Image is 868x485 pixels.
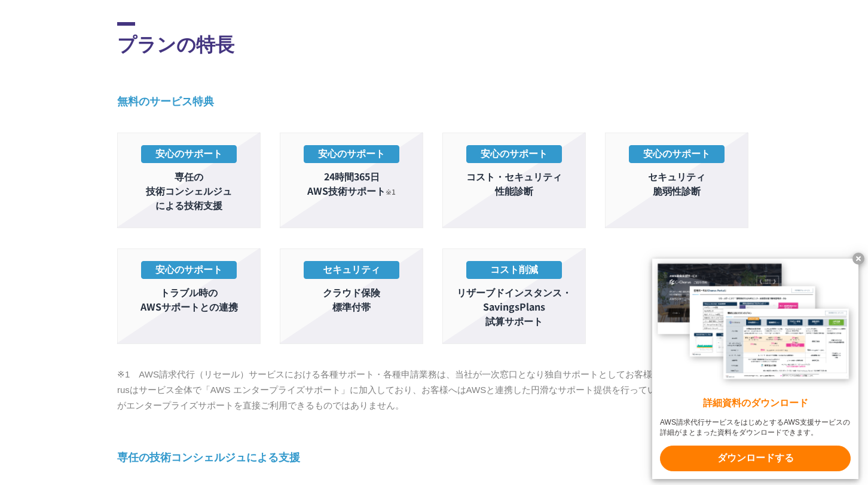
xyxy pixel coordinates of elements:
p: トラブル時の AWSサポートとの連携 [124,285,254,314]
p: 安心のサポート [141,145,237,163]
p: 安心のサポート [466,145,562,163]
span: ※1 [386,186,396,197]
h3: 専任の技術コンシェルジュによる支援 [117,449,751,464]
p: コスト・セキュリティ 性能診断 [449,169,579,198]
p: 安心のサポート [304,145,399,163]
x-t: AWS請求代行サービスをはじめとするAWS支援サービスの詳細がまとまった資料をダウンロードできます。 [660,418,851,438]
x-t: ダウンロードする [660,446,851,471]
p: コスト削減 [466,261,562,279]
p: 安心のサポート [629,145,725,163]
p: リザーブドインスタンス・ SavingsPlans 試算サポート [449,285,579,328]
h3: 無料のサービス特典 [117,93,751,108]
p: セキュリティ 脆弱性診断 [612,169,742,198]
a: 詳細資料のダウンロード AWS請求代行サービスをはじめとするAWS支援サービスの詳細がまとまった資料をダウンロードできます。 ダウンロードする [652,259,858,479]
x-t: 詳細資料のダウンロード [660,397,851,410]
p: 安心のサポート [141,261,237,279]
p: セキュリティ [304,261,399,279]
h2: プランの特長 [117,22,751,57]
p: クラウド保険 標準付帯 [286,285,417,314]
p: 24時間365日 AWS技術サポート [286,169,417,198]
p: 専任の 技術コンシェルジュ による技術支援 [124,169,254,212]
p: ※1 AWS請求代行（リセール）サービスにおける各種サポート・各種申請業務は、当社が一次窓口となり独自サポートとしてお客様をご支援します。C-Chorusはサービス全体で「AWS エンタープライ... [117,367,751,413]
